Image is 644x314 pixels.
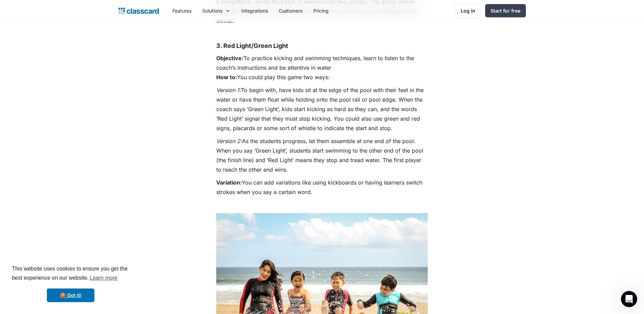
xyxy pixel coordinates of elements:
p: As the students progress, let them assemble at one end of the pool. When you say ‘Green Light’, s... [216,136,428,174]
a: home [118,6,159,16]
em: Version 2: [216,138,242,144]
div: Log in [461,7,475,14]
strong: How to: [216,74,237,81]
a: Log in [455,4,481,18]
a: Integrations [236,3,273,18]
span: This website uses cookies to ensure you get the best experience on our website. [12,265,129,283]
strong: Variation: [216,179,242,186]
strong: Objective: [216,55,243,62]
a: learn more about cookies [89,273,118,283]
a: dismiss cookie message [47,289,94,302]
iframe: Intercom live chat [621,291,637,307]
div: Solutions [202,7,222,14]
p: ‍ [216,29,428,38]
p: To begin with, have kids sit at the edge of the pool with their feet in the water or have them fl... [216,85,428,133]
p: You can add variations like using kickboards or having learners switch strokes when you say a cer... [216,178,428,197]
div: Solutions [197,3,236,18]
a: Pricing [308,3,334,18]
div: Start for free [491,7,520,14]
a: Start for free [485,4,526,17]
p: ‍ [216,200,428,210]
em: Version 1: [216,87,241,93]
div: cookieconsent [5,258,136,309]
p: To practice kicking and swimming techniques, learn to listen to the coach’s instructions and be a... [216,53,428,82]
h4: 3. Red Light/Green Light [216,42,428,50]
a: Customers [273,3,308,18]
a: Features [167,3,197,18]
